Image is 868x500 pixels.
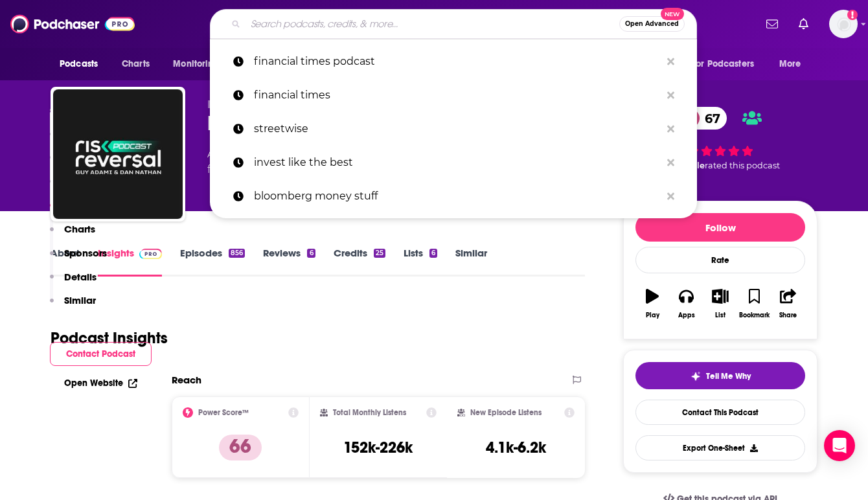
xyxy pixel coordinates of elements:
a: invest like the best [210,146,697,179]
button: Follow [635,213,805,242]
div: Play [646,312,659,319]
a: Show notifications dropdown [761,13,783,35]
h2: New Episode Listens [470,408,542,417]
a: bloomberg money stuff [210,179,697,213]
span: RiskReversal Media [207,98,315,111]
div: 6 [307,249,315,258]
button: Play [635,280,669,327]
p: financial times podcast [254,45,661,78]
h2: Total Monthly Listens [333,408,406,417]
a: Episodes856 [180,247,245,277]
img: Podchaser - Follow, Share and Rate Podcasts [10,12,135,36]
svg: Add a profile image [847,10,858,20]
button: Export One-Sheet [635,435,805,460]
img: User Profile [829,10,858,38]
button: Share [771,280,805,327]
button: open menu [164,52,236,76]
div: Open Intercom Messenger [824,430,855,461]
div: Rate [635,247,805,273]
button: open menu [770,52,817,76]
a: Reviews6 [263,247,315,277]
span: For Podcasters [692,55,754,73]
span: 67 [692,107,727,130]
a: financial times [210,78,697,112]
h2: Power Score™ [198,408,249,417]
button: Details [50,271,97,295]
span: New [661,8,684,20]
div: A daily podcast [207,146,580,177]
span: rated this podcast [705,161,780,170]
h2: Reach [172,374,201,386]
p: invest like the best [254,146,661,179]
div: 856 [229,249,245,258]
a: Open Website [64,378,137,389]
a: financial times podcast [210,45,697,78]
span: More [779,55,801,73]
button: List [703,280,737,327]
p: financial times [254,78,661,112]
span: Tell Me Why [706,371,751,381]
span: Charts [122,55,150,73]
span: Logged in as HughE [829,10,858,38]
p: Similar [64,294,96,306]
div: 67 23 peoplerated this podcast [623,98,817,179]
a: Similar [455,247,487,277]
span: featuring [207,162,580,177]
input: Search podcasts, credits, & more... [246,14,619,34]
p: Details [64,271,97,283]
button: open menu [683,52,773,76]
a: 67 [679,107,727,130]
button: Contact Podcast [50,342,152,366]
a: Show notifications dropdown [794,13,814,35]
button: tell me why sparkleTell Me Why [635,362,805,389]
button: Show profile menu [829,10,858,38]
a: streetwise [210,112,697,146]
h3: 4.1k-6.2k [486,438,546,457]
a: Lists6 [404,247,437,277]
img: tell me why sparkle [691,371,701,381]
div: List [715,312,725,319]
button: open menu [51,52,115,76]
a: Charts [113,52,157,76]
button: Apps [669,280,703,327]
span: Podcasts [60,55,98,73]
p: streetwise [254,112,661,146]
button: Open AdvancedNew [619,16,685,32]
img: RiskReversal Pod [53,89,183,219]
span: Open Advanced [625,21,679,27]
p: Sponsors [64,247,107,259]
div: 25 [374,249,385,258]
div: Share [779,312,797,319]
a: Credits25 [334,247,385,277]
div: Bookmark [739,312,770,319]
h3: 152k-226k [343,438,413,457]
p: 66 [219,435,262,460]
div: Search podcasts, credits, & more... [210,9,697,39]
div: 6 [429,249,437,258]
button: Sponsors [50,247,107,271]
button: Bookmark [737,280,771,327]
div: Apps [678,312,695,319]
span: Monitoring [173,55,219,73]
a: Contact This Podcast [635,400,805,425]
p: bloomberg money stuff [254,179,661,213]
button: Similar [50,294,96,318]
